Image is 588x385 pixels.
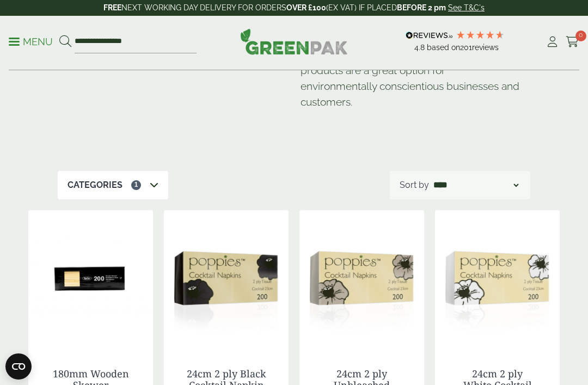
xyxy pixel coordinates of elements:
strong: BEFORE 2 pm [397,3,446,12]
div: 4.79 Stars [456,30,505,40]
strong: OVER £100 [286,3,326,12]
img: REVIEWS.io [406,32,453,39]
span: Based on [427,43,460,52]
p: Menu [9,35,53,48]
img: 2424RC 24cm Cocktail - Unbleached Pack [299,210,424,346]
img: GreenPak Supplies [240,28,348,54]
span: 1 [131,180,141,190]
p: Categories [68,179,122,192]
p: Sort by [400,179,429,192]
img: 24cm 2 Ply Cocktail Black Napkin [164,210,289,346]
span: 201 [460,43,472,52]
a: Menu [9,35,53,46]
i: My Account [546,36,559,47]
img: 24cm 2 Ply Cocktail White Napkin [435,210,560,346]
a: See T&C's [448,3,485,12]
i: Cart [566,36,579,47]
span: 0 [575,30,586,41]
select: Shop order [431,179,520,192]
span: 4.8 [414,43,427,52]
span: reviews [472,43,499,52]
strong: FREE [103,3,121,12]
a: 0 [566,34,579,50]
button: Open CMP widget [5,353,32,380]
img: 180mm Wooden Skewer-0 [28,210,153,346]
